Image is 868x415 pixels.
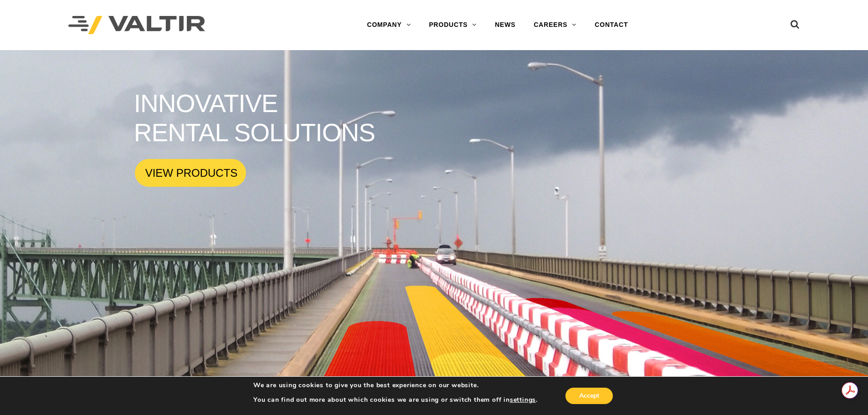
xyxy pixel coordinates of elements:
button: settings [510,396,536,404]
p: We are using cookies to give you the best experience on our website. [253,381,538,389]
rs-layer: INNOVATIVE RENTAL SOLUTIONS [134,89,375,147]
a: COMPANY [358,16,420,34]
p: You can find out more about which cookies we are using or switch them off in . [253,396,538,404]
a: VIEW PRODUCTS [135,159,246,187]
a: CONTACT [586,16,637,34]
img: Valtir [68,16,205,35]
a: PRODUCTS [420,16,486,34]
a: CAREERS [524,16,586,34]
button: Accept [565,388,613,404]
a: NEWS [486,16,524,34]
